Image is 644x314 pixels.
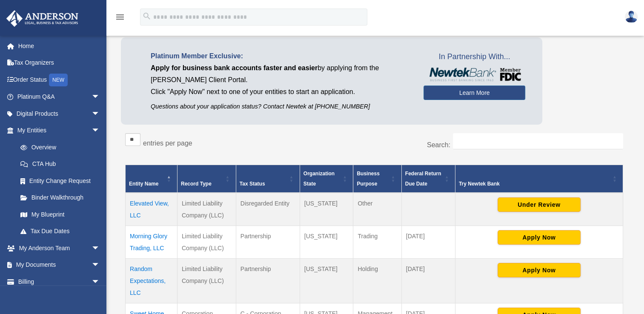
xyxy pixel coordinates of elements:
[498,230,581,245] button: Apply Now
[240,181,265,187] span: Tax Status
[126,193,177,226] td: Elevated View, LLC
[92,105,109,123] span: arrow_drop_down
[236,258,300,303] td: Partnership
[300,226,353,258] td: [US_STATE]
[177,193,236,226] td: Limited Liability Company (LLC)
[6,257,113,274] a: My Documentsarrow_drop_down
[6,273,113,290] a: Billingarrow_drop_down
[236,226,300,258] td: Partnership
[353,165,401,193] th: Business Purpose: Activate to sort
[6,54,113,71] a: Tax Organizers
[6,37,113,54] a: Home
[6,122,109,139] a: My Entitiesarrow_drop_down
[12,139,104,156] a: Overview
[424,50,525,64] span: In Partnership With...
[6,71,113,88] a: Order StatusNEW
[459,179,610,189] div: Try Newtek Bank
[427,141,450,148] label: Search:
[92,257,109,274] span: arrow_drop_down
[115,15,125,22] a: menu
[129,181,158,187] span: Entity Name
[151,62,411,86] p: by applying from the [PERSON_NAME] Client Portal.
[12,189,109,206] a: Binder Walkthrough
[142,11,152,21] i: search
[498,263,581,277] button: Apply Now
[236,193,300,226] td: Disregarded Entity
[4,10,81,27] img: Anderson Advisors Platinum Portal
[126,258,177,303] td: Random Expectations, LLC
[353,258,401,303] td: Holding
[455,165,623,193] th: Try Newtek Bank : Activate to sort
[300,258,353,303] td: [US_STATE]
[353,193,401,226] td: Other
[6,105,113,122] a: Digital Productsarrow_drop_down
[12,172,109,189] a: Entity Change Request
[401,226,455,258] td: [DATE]
[424,86,525,100] a: Learn More
[300,193,353,226] td: [US_STATE]
[625,11,638,23] img: User Pic
[12,223,109,240] a: Tax Due Dates
[49,74,68,86] div: NEW
[177,226,236,258] td: Limited Liability Company (LLC)
[12,206,109,223] a: My Blueprint
[498,197,581,212] button: Under Review
[126,226,177,258] td: Morning Glory Trading, LLC
[126,165,177,193] th: Entity Name: Activate to invert sorting
[401,258,455,303] td: [DATE]
[92,240,109,257] span: arrow_drop_down
[6,240,113,257] a: My Anderson Teamarrow_drop_down
[6,88,113,106] a: Platinum Q&Aarrow_drop_down
[181,181,212,187] span: Record Type
[300,165,353,193] th: Organization State: Activate to sort
[115,12,125,22] i: menu
[177,258,236,303] td: Limited Liability Company (LLC)
[401,165,455,193] th: Federal Return Due Date: Activate to sort
[357,171,379,187] span: Business Purpose
[151,50,411,62] p: Platinum Member Exclusive:
[428,68,521,81] img: NewtekBankLogoSM.png
[236,165,300,193] th: Tax Status: Activate to sort
[12,156,109,173] a: CTA Hub
[92,122,109,140] span: arrow_drop_down
[405,171,441,187] span: Federal Return Due Date
[177,165,236,193] th: Record Type: Activate to sort
[151,101,411,112] p: Questions about your application status? Contact Newtek at [PHONE_NUMBER]
[92,88,109,106] span: arrow_drop_down
[151,86,411,98] p: Click "Apply Now" next to one of your entities to start an application.
[143,140,192,147] label: entries per page
[151,64,318,71] span: Apply for business bank accounts faster and easier
[353,226,401,258] td: Trading
[303,171,335,187] span: Organization State
[92,273,109,291] span: arrow_drop_down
